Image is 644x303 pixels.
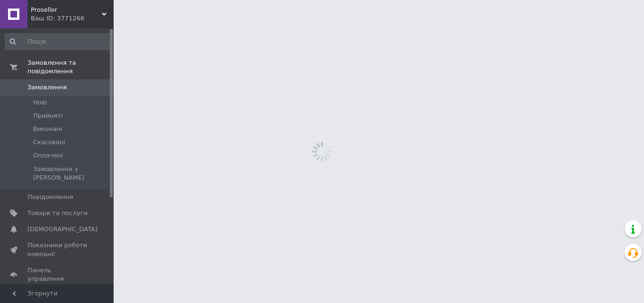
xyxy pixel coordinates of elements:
[27,59,114,76] span: Замовлення та повідомлення
[31,14,114,23] div: Ваш ID: 3771266
[33,112,63,120] span: Прийняті
[27,241,88,258] span: Показники роботи компанії
[33,151,63,160] span: Оплачені
[27,266,88,283] span: Панель управління
[27,83,67,92] span: Замовлення
[33,165,111,182] span: Замовлення з [PERSON_NAME]
[31,6,102,14] span: Proseller
[33,98,47,107] span: Нові
[27,193,73,201] span: Повідомлення
[5,33,112,50] input: Пошук
[33,138,65,147] span: Скасовані
[27,225,98,234] span: [DEMOGRAPHIC_DATA]
[27,209,88,217] span: Товари та послуги
[33,125,63,133] span: Виконані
